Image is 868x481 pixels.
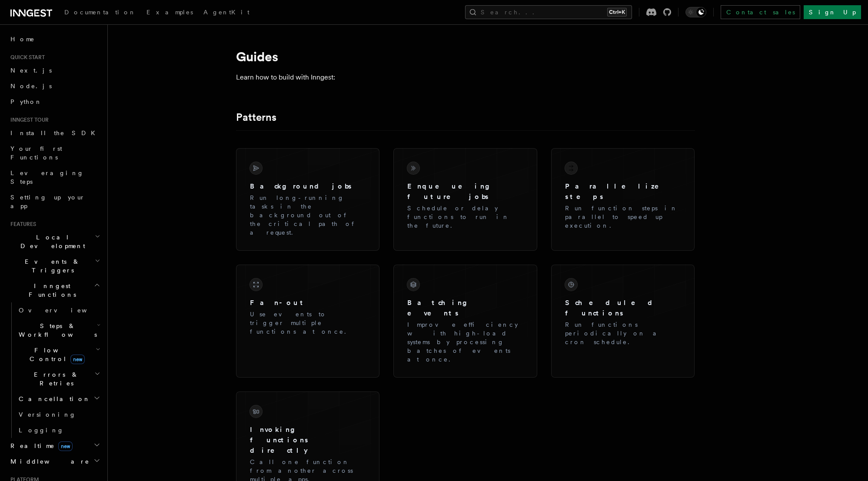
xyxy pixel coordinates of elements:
a: Leveraging Steps [7,165,102,189]
div: Inngest Functions [7,302,102,438]
h3: Background jobs [250,181,366,192]
button: Steps & Workflows [15,318,102,342]
a: Examples [141,3,198,23]
p: Run functions periodically on a cron schedule. [565,320,681,346]
a: Python [7,94,102,109]
a: Contact sales [721,5,800,19]
p: Use events to trigger multiple functions at once. [250,310,366,336]
span: Inngest Functions [7,282,94,299]
a: Parallelize stepsRun function steps in parallel to speed up execution. [558,155,688,237]
button: Toggle dark mode [685,7,706,17]
span: Documentation [64,9,136,16]
a: Background jobsRun long-running tasks in the background out of the critical path of a request. [243,155,373,244]
button: Events & Triggers [7,254,102,278]
span: Realtime [7,441,73,450]
button: Realtimenew [7,438,102,454]
a: AgentKit [198,3,255,23]
a: Documentation [59,3,141,23]
span: Logging [19,427,64,434]
span: Leveraging Steps [10,169,84,185]
a: Scheduled functionsRun functions periodically on a cron schedule. [558,272,688,353]
a: Home [7,31,102,47]
a: Versioning [15,407,102,422]
h3: Invoking functions directly [250,425,366,456]
a: Enqueueing future jobsSchedule or delay functions to run in the future. [400,155,530,237]
p: Run function steps in parallel to speed up execution. [565,204,681,230]
h3: Batching events [407,298,523,318]
span: Overview [19,307,108,314]
span: Home [10,35,35,43]
a: Node.js [7,78,102,94]
span: Errors & Retries [15,370,94,388]
span: Your first Functions [10,145,62,161]
span: Quick start [7,54,45,61]
button: Local Development [7,229,102,254]
span: Node.js [10,83,52,90]
h1: Guides [236,49,584,64]
span: Steps & Workflows [15,322,97,339]
p: Learn how to build with Inngest: [236,71,584,83]
a: Install the SDK [7,125,102,141]
a: Logging [15,422,102,438]
kbd: Ctrl+K [607,8,627,17]
a: Overview [15,302,102,318]
a: Fan-outUse events to trigger multiple functions at once. [243,272,373,343]
h3: Scheduled functions [565,298,681,318]
h3: Enqueueing future jobs [407,181,523,202]
span: Flow Control [15,346,96,363]
span: Examples [146,9,193,16]
h3: Fan-out [250,298,366,308]
button: Errors & Retries [15,367,102,391]
span: Local Development [7,233,95,250]
a: Next.js [7,63,102,78]
span: Middleware [7,457,90,466]
span: Inngest tour [7,116,49,123]
a: Setting up your app [7,189,102,214]
p: Schedule or delay functions to run in the future. [407,204,523,230]
button: Middleware [7,454,102,469]
span: Next.js [10,67,52,74]
button: Cancellation [15,391,102,407]
p: Run long-running tasks in the background out of the critical path of a request. [250,193,366,237]
h3: Parallelize steps [565,181,681,202]
button: Flow Controlnew [15,342,102,367]
a: Your first Functions [7,141,102,165]
a: Batching eventsImprove efficiency with high-load systems by processing batches of events at once. [400,272,530,371]
span: Events & Triggers [7,257,95,275]
span: Install the SDK [10,129,100,136]
span: new [70,355,85,364]
span: Versioning [19,411,76,418]
span: Python [10,98,42,105]
span: AgentKit [203,9,249,16]
p: Improve efficiency with high-load systems by processing batches of events at once. [407,320,523,364]
a: Patterns [236,111,276,123]
button: Search...Ctrl+K [465,5,632,19]
span: Setting up your app [10,194,85,209]
button: Inngest Functions [7,278,102,302]
span: new [58,441,73,451]
span: Features [7,221,36,228]
span: Cancellation [15,395,90,403]
a: Sign Up [804,5,861,19]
